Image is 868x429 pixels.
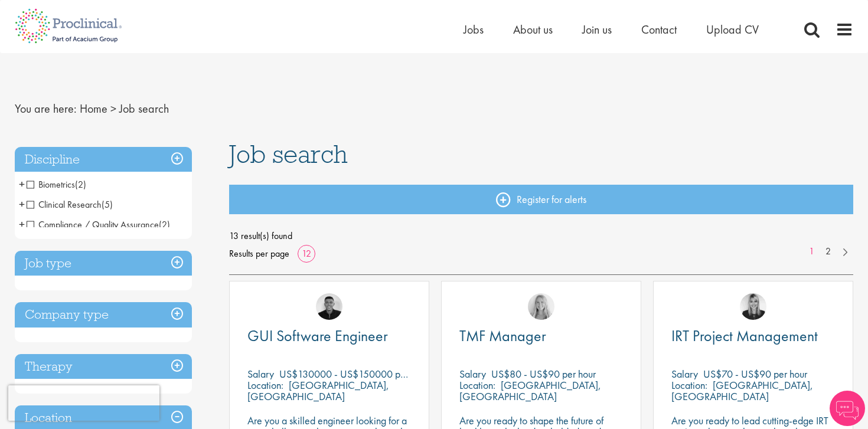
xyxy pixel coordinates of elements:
span: Clinical Research [27,198,102,211]
a: 1 [803,245,820,258]
h3: Discipline [15,147,192,172]
h3: Therapy [15,354,192,379]
span: Compliance / Quality Assurance [27,218,170,231]
span: You are here: [15,101,77,116]
a: GUI Software Engineer [247,329,411,343]
a: TMF Manager [459,329,623,343]
a: IRT Project Management [671,329,835,343]
span: Biometrics [27,178,86,191]
span: Location: [247,378,283,392]
p: [GEOGRAPHIC_DATA], [GEOGRAPHIC_DATA] [459,378,601,403]
span: Salary [247,367,274,381]
span: (2) [159,218,170,231]
span: + [19,195,25,213]
span: (2) [75,178,86,191]
span: Clinical Research [27,198,113,211]
span: Job search [119,101,169,116]
p: US$80 - US$90 per hour [491,367,596,381]
span: Job search [229,138,348,170]
span: Salary [459,367,486,381]
p: US$130000 - US$150000 per annum [279,367,438,381]
span: TMF Manager [459,326,546,346]
p: [GEOGRAPHIC_DATA], [GEOGRAPHIC_DATA] [671,378,813,403]
h3: Job type [15,251,192,276]
a: Register for alerts [229,185,854,214]
span: + [19,215,25,233]
span: 13 result(s) found [229,227,854,245]
span: Biometrics [27,178,75,191]
a: breadcrumb link [80,101,107,116]
span: Results per page [229,245,289,263]
span: > [110,101,116,116]
span: Location: [671,378,707,392]
a: Jobs [464,22,484,37]
span: Compliance / Quality Assurance [27,218,159,231]
img: Christian Andersen [316,293,342,320]
a: Join us [582,22,612,37]
a: About us [513,22,553,37]
span: Location: [459,378,495,392]
a: Upload CV [706,22,759,37]
p: [GEOGRAPHIC_DATA], [GEOGRAPHIC_DATA] [247,378,389,403]
span: + [19,175,25,193]
a: 2 [820,245,837,258]
span: GUI Software Engineer [247,326,388,346]
p: US$70 - US$90 per hour [703,367,807,381]
img: Chatbot [830,391,865,426]
a: Contact [641,22,677,37]
h3: Company type [15,302,192,328]
img: Janelle Jones [740,293,766,320]
span: IRT Project Management [671,326,818,346]
a: 12 [298,247,315,260]
span: (5) [102,198,113,211]
iframe: reCAPTCHA [8,385,159,421]
img: Shannon Briggs [528,293,554,320]
span: Salary [671,367,698,381]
